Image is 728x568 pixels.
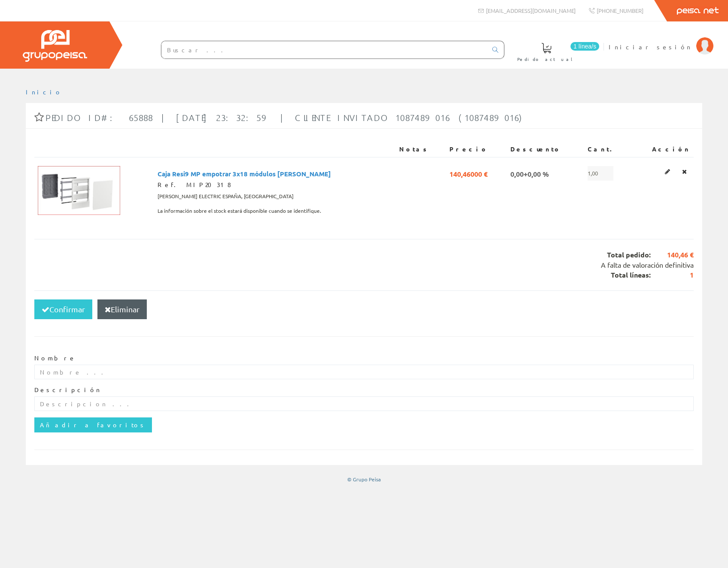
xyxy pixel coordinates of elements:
[34,365,694,379] input: Nombre ...
[651,270,694,280] span: 1
[597,7,643,14] span: [PHONE_NUMBER]
[510,166,549,181] span: 0,00+0,00 %
[486,7,576,14] span: [EMAIL_ADDRESS][DOMAIN_NAME]
[633,142,694,157] th: Acción
[158,189,294,204] span: [PERSON_NAME] ELECTRIC ESPAÑA, [GEOGRAPHIC_DATA]
[34,354,76,363] label: Nombre
[609,36,713,44] a: Iniciar sesión
[446,142,507,157] th: Precio
[34,417,152,432] input: Añadir a favoritos
[34,239,694,291] div: Total pedido: Total líneas:
[509,36,601,67] a: 1 línea/s Pedido actual
[34,299,92,319] button: Confirmar
[158,166,331,181] span: Caja Resi9 MP empotrar 3x18 módulos [PERSON_NAME]
[97,299,147,319] button: Eliminar
[23,30,87,62] img: Grupo Peisa
[570,42,599,51] span: 1 línea/s
[26,88,62,96] a: Inicio
[26,476,702,483] div: © Grupo Peisa
[517,55,576,63] span: Pedido actual
[584,142,633,157] th: Cant.
[38,166,120,215] img: Foto artículo Caja Resi9 MP empotrar 3x18 módulos puerta blanca (192x114.35294117647)
[609,42,692,51] span: Iniciar sesión
[396,142,446,157] th: Notas
[588,166,613,181] span: 1,00
[507,142,584,157] th: Descuento
[34,396,694,411] input: Descripcion ...
[679,166,689,177] a: Eliminar
[34,386,101,394] label: Descripción
[651,250,694,260] span: 140,46 €
[158,204,321,218] span: La información sobre el stock estará disponible cuando se identifique.
[158,181,392,189] div: Ref. MIP20318
[161,41,487,58] input: Buscar ...
[662,166,673,177] a: Editar
[601,260,694,269] span: A falta de valoración definitiva
[449,166,488,181] span: 140,46000 €
[45,112,525,123] span: Pedido ID#: 65888 | [DATE] 23:32:59 | Cliente Invitado 1087489016 (1087489016)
